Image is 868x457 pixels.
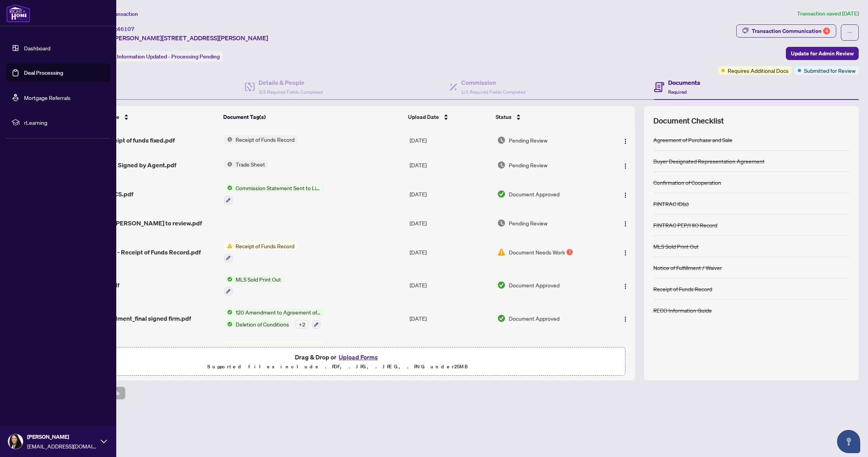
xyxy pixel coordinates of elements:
span: Pending Review [509,136,548,144]
span: Fintrac Receipt of funds fixed.pdf [82,136,175,145]
th: Status [493,106,602,128]
td: [DATE] [406,335,494,368]
div: + 2 [295,320,309,328]
img: Status Icon [224,160,232,168]
span: [EMAIL_ADDRESS][DOMAIN_NAME] [27,442,97,450]
button: Status IconTrade Sheet [224,160,268,168]
img: Logo [622,250,629,256]
img: Status Icon [224,184,232,192]
img: Document Status [497,219,506,227]
button: Logo [619,134,632,146]
span: 120_Amendment_final signed firm.pdf [82,314,191,323]
img: Status Icon [224,242,232,250]
div: 1 [567,249,573,255]
button: Status IconMLS Sold Print Out [224,275,284,296]
div: Notice of Fulfillment / Waiver [653,263,722,272]
span: Document Approved [509,314,560,323]
button: Status IconReceipt of Funds Record [224,242,298,263]
th: Document Tag(s) [220,106,405,128]
div: Confirmation of Cooperation [653,178,721,187]
a: Dashboard [24,45,50,52]
span: Document Checklist [653,115,724,126]
img: Status Icon [224,308,232,316]
button: Transaction Communication4 [736,24,836,38]
div: Status: [96,51,223,62]
span: Commission Statement Sent to Listing Brokerage [232,184,324,192]
h4: Commission [461,78,525,87]
th: Upload Date [405,106,493,128]
span: Trade Sheet [232,160,268,168]
span: Receipt of Funds Record [232,135,298,144]
span: Receipt of Funds Record [232,242,298,250]
span: Update for Admin Review [791,47,854,60]
button: Status Icon120 Amendment to Agreement of Purchase and SaleStatus IconDeletion of Conditions+2 [224,308,324,329]
img: Document Status [497,281,506,289]
span: 3/3 Required Fields Completed [258,89,323,95]
td: [DATE] [406,153,494,177]
span: Document Needs Work [509,248,565,256]
img: Status Icon [224,135,232,144]
img: Document Status [497,190,506,198]
img: Document Status [497,314,506,323]
img: Document Status [497,161,506,169]
div: FINTRAC ID(s) [653,199,689,208]
span: Document Approved [509,190,560,198]
div: RECO Information Guide [653,306,712,314]
img: Logo [622,316,629,322]
span: Drag & Drop or [295,352,380,362]
p: Supported files include .PDF, .JPG, .JPEG, .PNG under 25 MB [55,362,620,371]
div: 4 [823,27,830,34]
span: View Transaction [96,10,138,17]
img: Logo [622,221,629,227]
span: ellipsis [847,30,852,35]
span: Pending Review [509,161,548,169]
span: 122 Mutual Release - Agreement of Purchase and Sale [232,341,324,350]
button: Open asap [837,430,860,453]
span: Required [668,89,687,95]
img: Status Icon [224,320,232,328]
a: Deal Processing [24,69,63,76]
img: Document Status [497,136,506,144]
div: FINTRAC PEP/HIO Record [653,221,717,229]
button: Logo [619,246,632,258]
td: [DATE] [406,128,494,153]
button: Logo [619,217,632,229]
span: Deletion of Conditions [232,320,292,328]
img: Profile Icon [8,434,23,449]
td: [DATE] [406,269,494,302]
article: Transaction saved [DATE] [797,9,859,18]
div: MLS Sold Print Out [653,242,699,251]
span: Drag & Drop orUpload FormsSupported files include .PDF, .JPG, .JPEG, .PNG under25MB [50,347,625,376]
span: Requires Additional Docs [728,66,789,75]
button: Logo [619,312,632,325]
span: Status [496,113,511,121]
button: Upload Forms [336,352,380,362]
button: Status Icon122 Mutual Release - Agreement of Purchase and Sale [224,341,324,362]
span: Trade Sheet Signed by Agent.pdf [82,160,176,170]
button: Logo [619,279,632,291]
span: rLearning [24,118,105,127]
button: Logo [619,159,632,171]
div: Buyer Designated Representation Agreement [653,157,765,165]
span: Document Approved [509,281,560,289]
button: Update for Admin Review [786,47,859,60]
button: Status IconCommission Statement Sent to Listing Brokerage [224,184,324,204]
img: Document Status [497,248,506,256]
div: Agreement of Purchase and Sale [653,136,732,144]
span: 1/1 Required Fields Completed [461,89,525,95]
div: Receipt of Funds Record [653,285,712,293]
span: Ontario 635 - Receipt of Funds Record.pdf [82,247,201,257]
span: 2512761 - [PERSON_NAME] to review.pdf [82,218,202,228]
td: [DATE] [406,211,494,235]
td: [DATE] [406,302,494,335]
span: Information Updated - Processing Pending [117,53,220,60]
a: Mortgage Referrals [24,94,71,101]
button: Status IconReceipt of Funds Record [224,135,298,144]
img: Logo [622,163,629,169]
td: [DATE] [406,177,494,211]
img: Status Icon [224,275,232,283]
th: (19) File Name [79,106,220,128]
span: 1434 [PERSON_NAME][STREET_ADDRESS][PERSON_NAME] [96,33,268,43]
h4: Documents [668,78,700,87]
span: Submitted for Review [804,66,856,75]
